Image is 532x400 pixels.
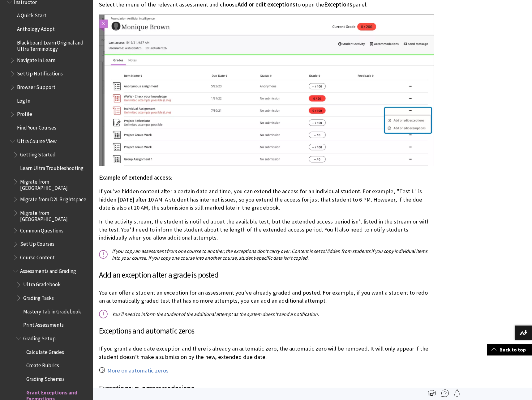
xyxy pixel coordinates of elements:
[99,174,434,182] p: :
[99,269,434,281] h3: Add an exception after a grade is posted
[26,374,65,382] span: Grading Schemas
[99,325,434,337] h3: Exceptions and automatic zeros
[99,383,434,394] h3: Exceptions vs. accommodations
[99,187,434,212] p: If you've hidden content after a certain date and time, you can extend the access for an individu...
[23,333,56,342] span: Grading Setup
[20,194,86,202] span: Migrate from D2L Brightspace
[20,208,88,222] span: Migrate from [GEOGRAPHIC_DATA]
[20,177,88,191] span: Migrate from [GEOGRAPHIC_DATA]
[20,163,84,171] span: Learn Ultra Troubleshooting
[17,82,55,90] span: Browser Support
[23,293,54,301] span: Grading Tasks
[20,239,54,247] span: Set Up Courses
[324,1,352,8] span: Exceptions
[17,37,88,52] span: Blackboard Learn Original and Ultra Terminology
[441,389,449,397] img: More help
[107,367,169,374] a: More on automatic zeros
[23,279,61,288] span: Ultra Gradebook
[20,150,56,158] span: Getting Started
[23,306,81,315] span: Mastery Tab in Gradebook
[99,311,434,317] p: You'll need to inform the student of the additional attempt as the system doesn't send a notifica...
[99,15,434,166] img: Select the three dot menu to display an options menu. Then, select Add or edit exceptions.
[453,389,461,397] img: Follow this page
[487,344,532,355] a: Back to top
[99,345,434,361] p: If you grant a due date exception and there is already an automatic zero, the automatic zero will...
[17,96,30,104] span: Log In
[23,320,64,328] span: Print Assessments
[99,218,434,242] p: In the activity stream, the student is notified about the available test, but the extended access...
[99,289,434,305] p: You can offer a student an exception for an assessment you've already graded and posted. For exam...
[17,24,55,32] span: Anthology Adopt
[17,109,32,117] span: Profile
[99,248,434,262] p: If you copy an assessment from one course to another, the exceptions don't carry over. Content is...
[99,1,434,9] p: Select the menu of the relevant assessment and choose to open the panel.
[20,225,63,234] span: Common Questions
[17,11,46,19] span: A Quick Start
[20,266,76,274] span: Assessments and Grading
[428,389,435,397] img: Print
[17,136,57,144] span: Ultra Course View
[20,252,55,261] span: Course Content
[17,55,55,63] span: Navigate in Learn
[99,174,171,181] span: Example of extended access
[26,360,59,368] span: Create Rubrics
[26,347,64,355] span: Calculate Grades
[17,69,63,77] span: Set Up Notifications
[238,1,295,8] span: Add or edit exceptions
[17,122,56,131] span: Find Your Courses
[325,248,371,254] span: Hidden from students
